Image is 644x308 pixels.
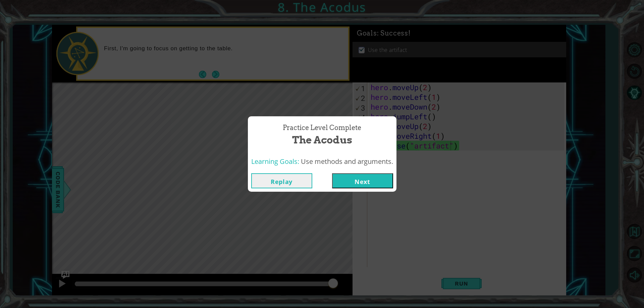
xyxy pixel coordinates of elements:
[283,123,361,133] span: Practice Level Complete
[251,173,312,188] button: Replay
[332,173,393,188] button: Next
[292,133,352,147] span: The Acodus
[301,157,393,166] span: Use methods and arguments.
[251,157,299,166] span: Learning Goals:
